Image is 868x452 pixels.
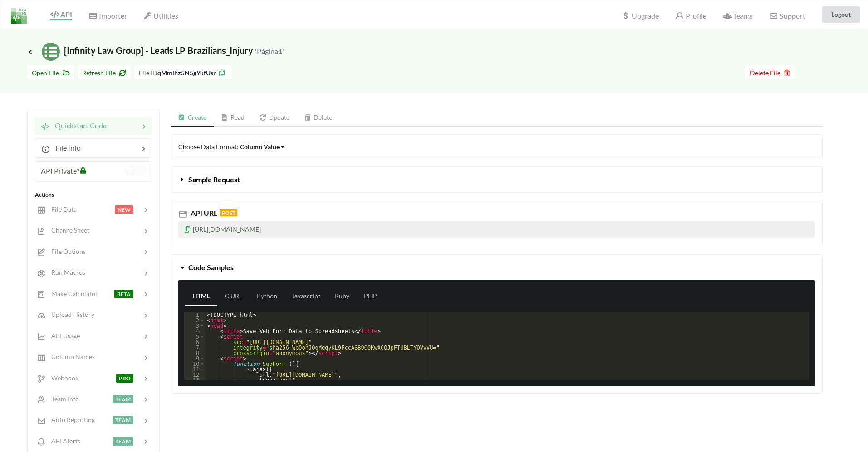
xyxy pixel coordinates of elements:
[178,143,285,151] span: Choose Data Format:
[284,287,328,306] a: Javascript
[822,6,860,23] button: Logout
[250,287,284,306] a: Python
[46,226,89,234] span: Change Sheet
[297,109,340,127] a: Delete
[184,312,205,317] div: 1
[184,334,205,339] div: 5
[184,328,205,334] div: 4
[46,374,78,382] span: Webhook
[185,287,217,306] a: HTML
[46,248,86,255] span: File Options
[46,353,95,360] span: Column Names
[46,437,80,445] span: API Alerts
[82,69,126,77] span: Refresh File
[184,317,205,323] div: 2
[11,8,27,24] img: LogoIcon.png
[171,109,214,127] a: Create
[178,221,815,238] p: [URL][DOMAIN_NAME]
[184,372,205,377] div: 12
[46,311,94,318] span: Upload History
[184,339,205,345] div: 6
[217,287,250,306] a: C URL
[116,374,133,383] span: PRO
[184,355,205,361] div: 9
[214,109,252,127] a: Read
[139,69,157,77] span: File ID
[27,65,74,79] button: Open File
[114,290,133,298] span: BETA
[184,345,205,350] div: 7
[723,11,753,20] span: Teams
[46,268,85,276] span: Run Macros
[46,205,77,213] span: File Data
[46,290,98,297] span: Make Calculator
[49,121,107,130] span: Quickstart Code
[113,395,133,403] span: TEAM
[171,255,822,280] button: Code Samples
[184,366,205,372] div: 11
[46,332,80,340] span: API Usage
[50,143,81,152] span: File Info
[78,65,131,79] button: Refresh File
[46,416,95,423] span: Auto Reporting
[50,10,72,19] span: API
[113,416,133,424] span: TEAM
[143,11,178,20] span: Utilities
[88,11,127,20] span: Importer
[745,65,795,79] button: Delete File
[171,167,822,192] button: Sample Request
[252,109,297,127] a: Update
[157,69,216,77] b: qMmlhz5N5gYufUsr
[41,166,79,175] span: API Private?
[357,287,384,306] a: PHP
[189,209,217,217] span: API URL
[184,377,205,383] div: 13
[184,361,205,366] div: 10
[35,191,152,199] div: Actions
[32,69,69,77] span: Open File
[184,350,205,355] div: 8
[42,43,60,61] img: /static/media/sheets.7a1b7961.svg
[220,209,237,216] span: POST
[622,12,659,19] span: Upgrade
[328,287,357,306] a: Ruby
[27,45,284,56] span: [Infinity Law Group] - Leads LP Brazilians_Injury
[188,175,240,184] span: Sample Request
[240,142,280,151] div: Column Value
[113,437,133,446] span: TEAM
[115,205,133,214] span: NEW
[188,263,234,272] span: Code Samples
[184,323,205,328] div: 3
[769,12,805,19] span: Support
[750,69,791,77] span: Delete File
[675,11,706,20] span: Profile
[46,395,79,403] span: Team Info
[255,47,284,55] small: 'Página1'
